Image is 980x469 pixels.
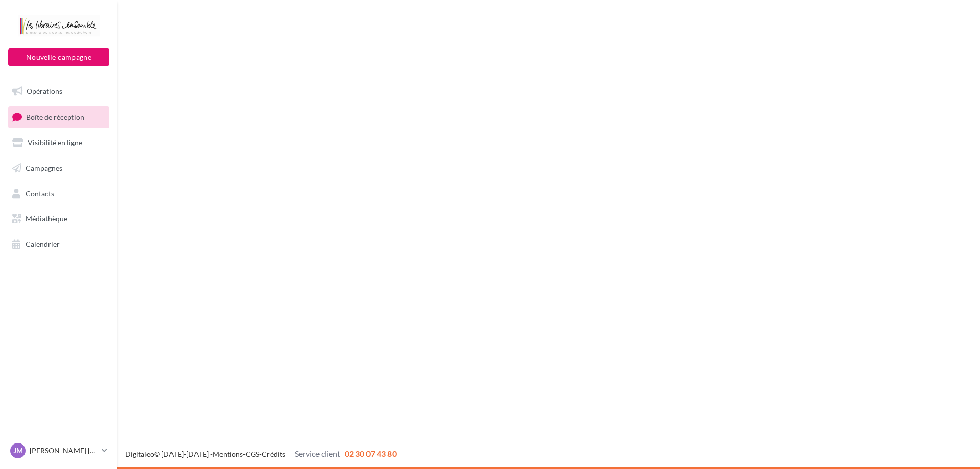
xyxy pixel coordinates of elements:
a: Opérations [6,81,111,102]
a: Digitaleo [125,450,154,458]
a: Contacts [6,183,111,205]
span: Calendrier [26,240,60,249]
span: Contacts [26,189,54,198]
a: Visibilité en ligne [6,132,111,154]
p: [PERSON_NAME] [PERSON_NAME] [30,446,97,456]
span: Service client [295,449,340,458]
span: 02 30 07 43 80 [345,449,397,458]
a: Calendrier [6,234,111,255]
span: © [DATE]-[DATE] - - - [125,450,397,458]
button: Nouvelle campagne [8,48,109,66]
span: JM [13,446,23,456]
span: Opérations [27,87,62,95]
a: JM [PERSON_NAME] [PERSON_NAME] [8,441,109,460]
span: Campagnes [26,164,62,172]
a: Campagnes [6,158,111,179]
a: Médiathèque [6,208,111,230]
span: Médiathèque [26,214,67,223]
a: Mentions [213,450,243,458]
a: Crédits [262,450,285,458]
a: CGS [246,450,259,458]
span: Boîte de réception [26,112,84,121]
a: Boîte de réception [6,106,111,128]
span: Visibilité en ligne [28,138,82,147]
